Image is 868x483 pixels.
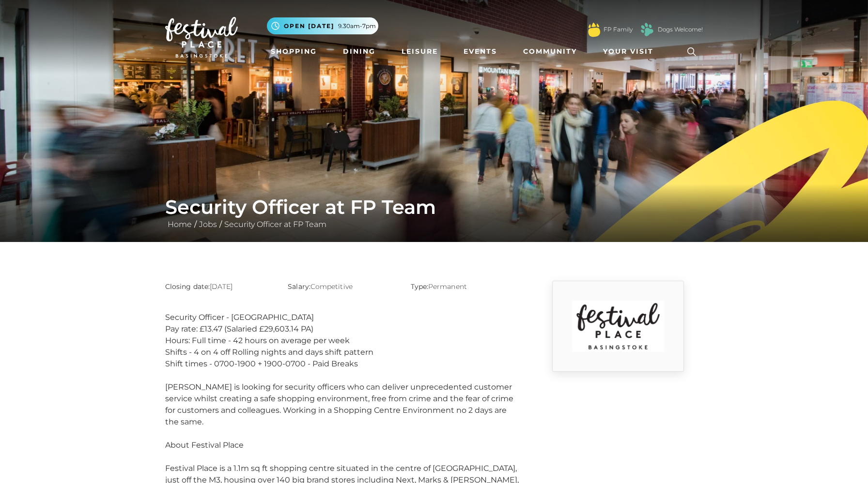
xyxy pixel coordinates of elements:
[165,196,703,219] h1: Security Officer at FP Team
[165,323,519,335] div: Pay rate: £13.47 (Salaried £29,603.14 PA)
[658,25,703,34] a: Dogs Welcome!
[411,282,428,291] strong: Type:
[197,220,219,229] a: Jobs
[158,196,710,230] div: / /
[222,220,329,229] a: Security Officer at FP Team
[460,43,501,60] a: Events
[288,282,310,291] strong: Salary:
[267,43,321,60] a: Shopping
[572,301,664,352] img: I7Nk_1640004660_ORD3.png
[604,25,633,34] a: FP Family
[411,281,519,292] p: Permanent
[519,43,581,60] a: Community
[165,220,194,229] a: Home
[165,335,519,347] div: Hours: Full time - 42 hours on average per week
[599,43,662,60] a: Your Visit
[165,439,519,451] div: About Festival Place
[288,281,396,292] p: Competitive
[165,312,519,323] div: Security Officer - [GEOGRAPHIC_DATA]
[267,17,378,34] button: Open [DATE] 9.30am-7pm
[338,22,376,30] span: 9.30am-7pm
[339,43,379,60] a: Dining
[165,281,273,292] p: [DATE]
[603,46,653,57] span: Your Visit
[165,347,519,358] div: Shifts - 4 on 4 off Rolling nights and days shift pattern
[398,43,442,60] a: Leisure
[165,17,238,58] img: Festival Place Logo
[165,282,210,291] strong: Closing date:
[165,358,519,370] div: Shift times - 0700-1900 + 1900-0700 - Paid Breaks
[284,22,334,30] span: Open [DATE]
[165,381,519,428] div: [PERSON_NAME] is looking for security officers who can deliver unprecedented customer service whi...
